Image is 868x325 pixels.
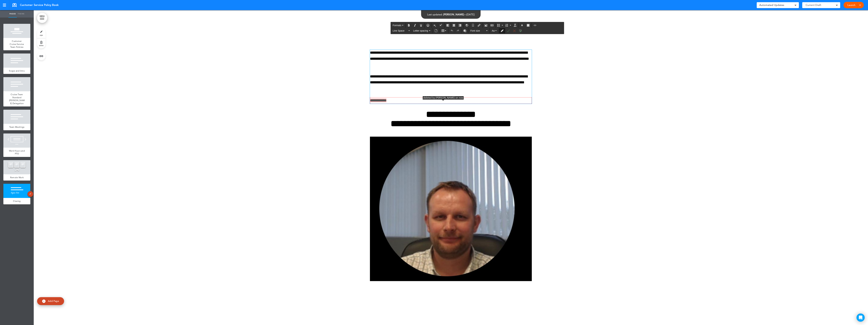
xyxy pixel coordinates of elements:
span: Automated Updates [759,3,784,7]
div: Accept Change [505,28,511,33]
a: delete [37,38,46,48]
span: Team Meetings [9,126,25,128]
span: Letter spacing [413,29,428,32]
div: Toggle Tracking Changes [499,28,505,33]
span: Cruise Team Standard [PERSON_NAME] Delegation [9,93,25,105]
span: Font size [470,29,486,32]
div: Bullet list [496,23,504,28]
div: Bold [406,23,412,28]
div: Open Intercom Messenger [857,314,865,322]
div: Insert/edit media [489,23,495,28]
div: Paste as text [462,28,468,33]
span: Add Page [48,300,59,303]
a: Add Page [37,297,64,305]
span: Remote Work [10,176,24,179]
a: MENU [37,13,47,23]
a: style [37,28,46,38]
div: Align center [451,23,457,28]
div: Subscript [432,23,438,28]
img: 1758158682505-steven.jpg [370,137,532,281]
a: Team Meetings [3,124,30,130]
div: Align left [445,23,451,28]
a: Theme [17,10,25,18]
a: Closing ✓ [3,198,30,204]
div: Align right [457,23,463,28]
a: Launch [846,2,857,8]
span: Work Hours and PTO [9,149,25,155]
span: Customer Service Policy Book [20,3,59,7]
div: Airmason image [483,23,489,28]
a: Pages [8,10,17,18]
div: Underline [418,23,424,28]
a: Customer Cruise Service Team Policies [3,38,30,50]
div: Italic [412,23,418,28]
span: Scope and Intro [9,69,25,72]
span: Formats [393,24,401,27]
span: Last updated: [427,13,443,16]
div: Insert/edit airmason link [476,23,482,28]
span: Aa [492,29,495,32]
a: Work Hours and PTO [3,148,30,157]
span: delete [39,44,44,46]
span: Line Space [393,29,408,32]
div: Source code [532,23,538,28]
div: Undo [449,28,455,33]
div: Numbered list [504,23,512,28]
span: Closing [13,200,21,202]
div: — [427,13,475,16]
div: Redo [455,28,461,33]
a: Remote Work [3,174,30,181]
a: Cruise Team Standard [PERSON_NAME] Delegation [3,91,30,106]
div: Accept all changes [518,28,523,33]
div: Reject Change [512,28,517,33]
span: ✓ [27,191,33,197]
div: Insert/Edit global anchor link [464,23,470,28]
div: Superscript [438,23,444,28]
img: add.svg [42,300,46,303]
span: style [40,34,43,36]
span: [DATE] [467,13,475,16]
span: Customer Cruise Service Team Policies [10,40,24,48]
a: Scope and Intro [3,68,30,74]
div: Clear formatting [512,23,518,28]
span: [PERSON_NAME] [443,13,464,16]
span: Current Draft [806,3,821,7]
div: Insert document [433,28,439,33]
div: Table [440,28,448,33]
div: Anchor [470,23,476,28]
